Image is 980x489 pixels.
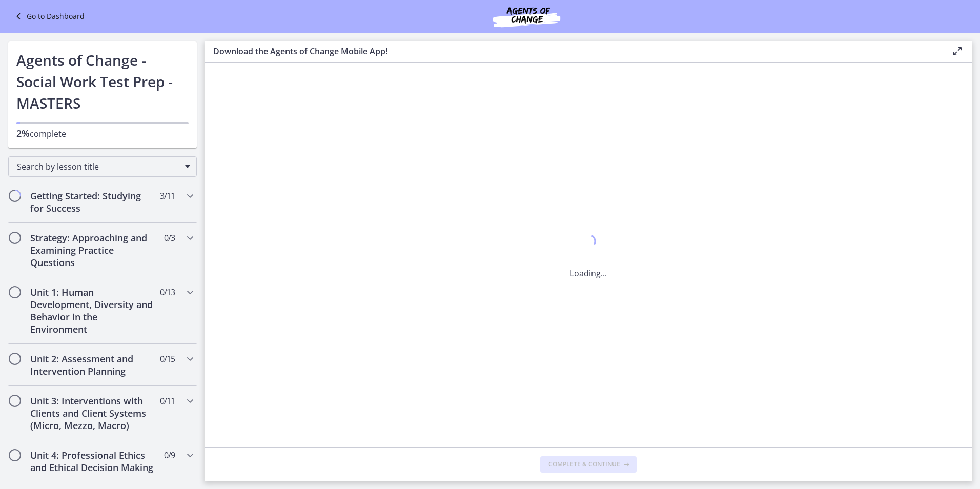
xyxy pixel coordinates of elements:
h2: Unit 2: Assessment and Intervention Planning [30,353,155,377]
h2: Unit 4: Professional Ethics and Ethical Decision Making [30,449,155,474]
button: Complete & continue [540,456,637,473]
h1: Agents of Change - Social Work Test Prep - MASTERS [16,49,189,114]
p: Loading... [570,267,607,279]
span: 0 / 9 [164,449,175,461]
span: 0 / 11 [160,395,175,407]
span: 3 / 11 [160,190,175,202]
div: 1 [570,231,607,255]
p: complete [16,127,189,140]
span: Complete & continue [548,460,620,468]
span: 0 / 13 [160,286,175,298]
span: Search by lesson title [17,161,180,172]
h2: Strategy: Approaching and Examining Practice Questions [30,232,155,269]
h2: Unit 3: Interventions with Clients and Client Systems (Micro, Mezzo, Macro) [30,395,155,432]
div: Search by lesson title [8,156,197,177]
span: 0 / 3 [164,232,175,244]
span: 2% [16,127,30,139]
a: Go to Dashboard [12,10,85,23]
span: 0 / 15 [160,353,175,365]
h3: Download the Agents of Change Mobile App! [213,45,935,57]
h2: Getting Started: Studying for Success [30,190,155,214]
h2: Unit 1: Human Development, Diversity and Behavior in the Environment [30,286,155,335]
img: Agents of Change Social Work Test Prep [465,4,588,29]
